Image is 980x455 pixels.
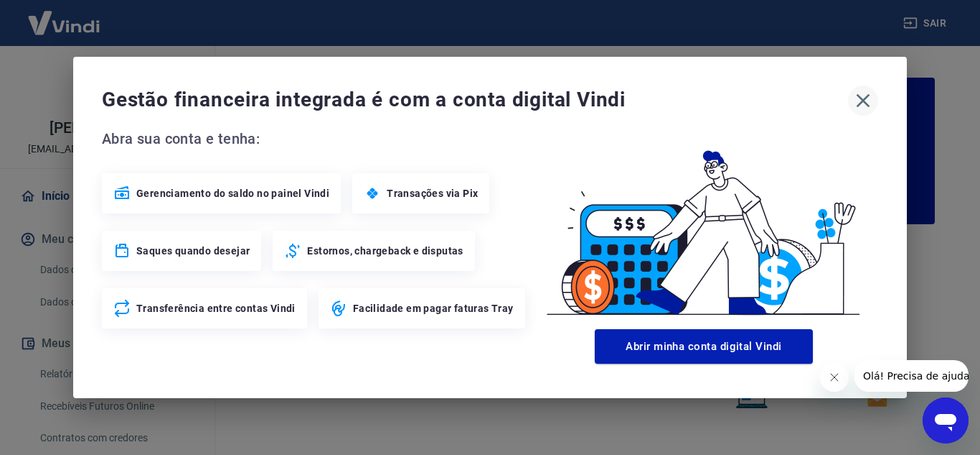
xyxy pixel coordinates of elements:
[102,127,529,150] span: Abra sua conta e tenha:
[136,186,329,201] span: Gerenciamento do saldo no painel Vindi
[307,244,463,258] span: Estornos, chargeback e disputas
[595,329,813,364] button: Abrir minha conta digital Vindi
[529,127,878,323] img: Good Billing
[923,397,969,443] iframe: Button to launch messaging window
[854,360,969,392] iframe: Message from company
[102,86,848,114] span: Gestão financeira integrada é com a conta digital Vindi
[820,363,849,392] iframe: Close message
[136,301,296,316] span: Transferência entre contas Vindi
[9,10,121,22] span: Olá! Precisa de ajuda?
[353,301,514,316] span: Facilidade em pagar faturas Tray
[387,186,478,201] span: Transações via Pix
[136,244,250,258] span: Saques quando desejar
